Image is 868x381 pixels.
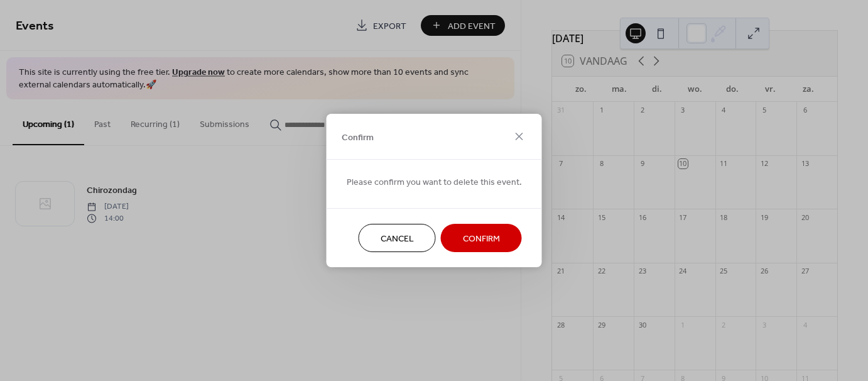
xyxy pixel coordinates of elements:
span: Cancel [381,233,414,246]
button: Confirm [441,224,522,252]
span: Confirm [342,131,374,144]
span: Confirm [463,233,500,246]
span: Please confirm you want to delete this event. [347,176,522,189]
button: Cancel [359,224,436,252]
